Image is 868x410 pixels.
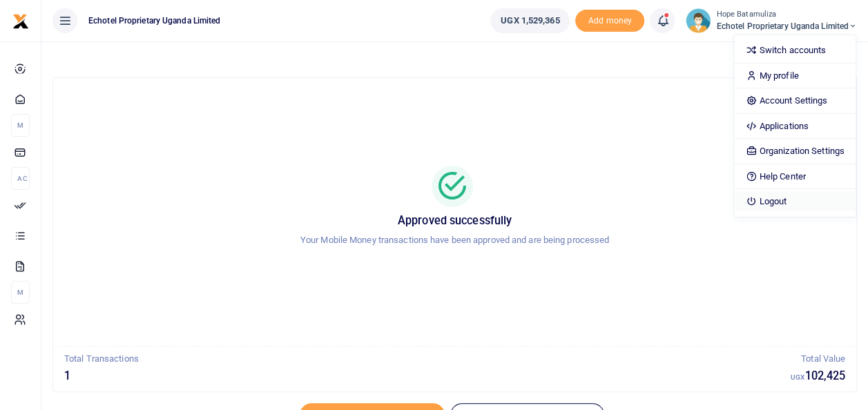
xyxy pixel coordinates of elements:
li: Wallet ballance [485,8,575,33]
a: Logout [734,192,855,211]
a: profile-user Hope Batamuliza Echotel Proprietary Uganda Limited [686,8,857,33]
li: Ac [11,167,30,190]
small: Hope Batamuliza [716,9,857,21]
h5: 1 [64,369,791,383]
span: Echotel Proprietary Uganda Limited [83,14,226,27]
a: logo-small logo-large logo-large [12,15,29,26]
h5: Approved successfully [70,214,840,228]
p: Total Transactions [64,352,791,367]
img: profile-user [686,8,711,33]
a: UGX 1,529,365 [490,8,570,33]
a: My profile [734,66,855,86]
a: Switch accounts [734,41,855,60]
p: Total Value [791,352,845,367]
li: M [11,114,30,137]
a: Account Settings [734,91,855,110]
h5: 102,425 [791,369,845,383]
li: M [11,281,30,304]
p: Your Mobile Money transactions have been approved and are being processed [70,233,840,248]
a: Help Center [734,167,855,186]
span: Echotel Proprietary Uganda Limited [716,20,857,32]
span: UGX 1,529,365 [501,14,559,28]
img: logo-small [12,13,29,30]
a: Applications [734,117,855,136]
small: UGX [791,373,804,381]
span: Add money [575,10,644,32]
li: Toup your wallet [575,10,644,32]
a: Organization Settings [734,141,855,161]
a: Add money [575,14,644,25]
